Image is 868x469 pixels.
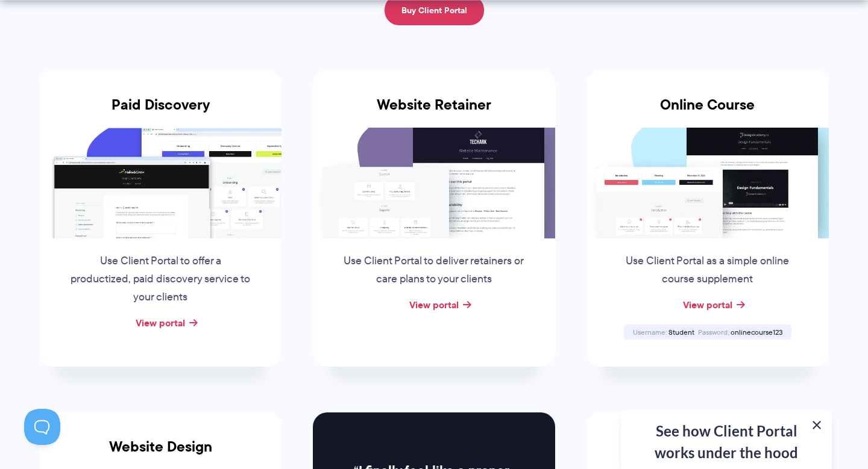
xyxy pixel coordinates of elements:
[731,327,782,337] span: onlinecourse123
[313,96,555,128] h3: Website Retainer
[587,96,829,128] h3: Online Course
[342,252,526,288] p: Use Client Portal to deliver retainers or care plans to your clients
[39,96,281,128] h3: Paid Discovery
[409,297,459,312] a: View portal
[683,297,732,312] a: View portal
[698,327,729,337] span: Password
[668,327,694,337] span: Student
[616,252,799,288] p: Use Client Portal as a simple online course supplement
[24,409,60,445] iframe: Toggle Customer Support
[136,315,185,330] a: View portal
[633,327,667,337] span: Username
[69,252,252,306] p: Use Client Portal to offer a productized, paid discovery service to your clients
